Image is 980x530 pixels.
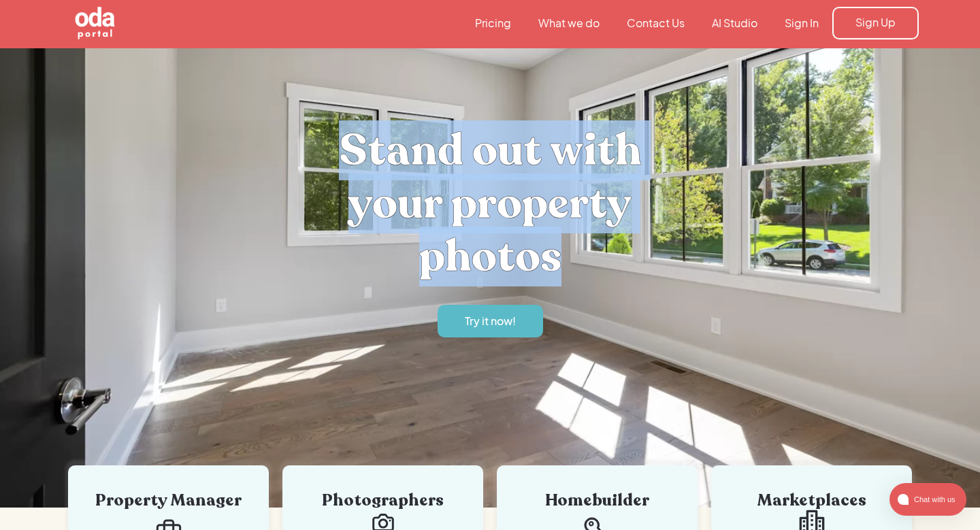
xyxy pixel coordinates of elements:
span: Chat with us [909,492,958,507]
a: Try it now! [438,305,543,337]
button: atlas-launcher [889,483,966,516]
div: Try it now! [465,314,516,329]
a: What we do [525,16,613,31]
div: Homebuilder [517,493,677,509]
a: Contact Us [613,16,698,31]
div: Marketplaces [732,493,892,509]
a: Pricing [461,16,525,31]
a: AI Studio [698,16,771,31]
a: Sign In [771,16,832,31]
a: Sign Up [832,7,919,39]
a: home [61,5,191,41]
div: Property Manager [88,493,248,509]
h1: Stand out with your property photos [286,124,694,283]
div: Sign Up [855,15,896,30]
div: Photographers [303,493,463,509]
